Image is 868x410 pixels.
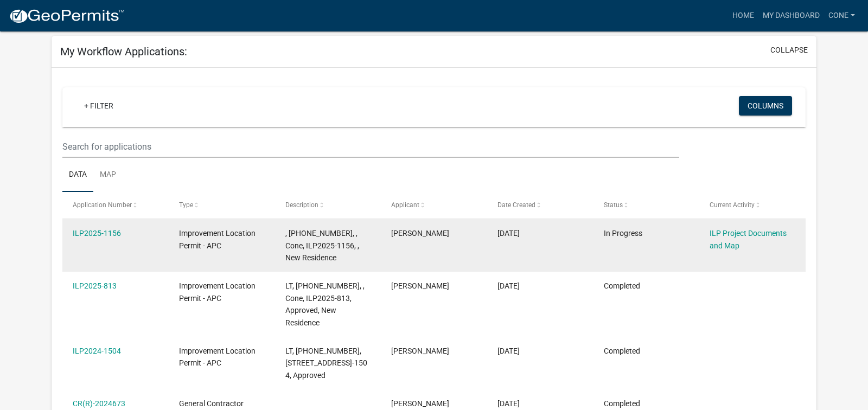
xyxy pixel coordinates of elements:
span: 07/07/2025 [497,281,520,290]
span: Application Number [73,201,132,209]
a: CR(R)-2024673 [73,399,125,408]
span: Date Created [497,201,535,209]
span: 09/14/2025 [497,229,520,238]
span: Type [179,201,193,209]
button: Columns [739,96,792,116]
button: collapse [770,44,808,56]
span: 12/10/2024 [497,399,520,408]
a: Cone [824,5,859,26]
a: Data [62,158,93,193]
h5: My Workflow Applications: [60,45,187,58]
span: Improvement Location Permit - APC [179,347,256,368]
span: Completed [604,347,640,355]
span: Dana [391,399,449,408]
a: Map [93,158,123,193]
span: Description [285,201,318,209]
datatable-header-cell: Date Created [487,192,593,218]
span: Dana [391,229,449,238]
datatable-header-cell: Application Number [62,192,169,218]
a: Home [728,5,758,26]
span: LT, 010-107-278, , Cone, ILP2025-813, Approved, New Residence [285,281,365,327]
span: Status [604,201,623,209]
span: Improvement Location Permit - APC [179,229,256,250]
span: Improvement Location Permit - APC [179,281,256,303]
span: General Contractor [179,399,244,408]
a: ILP2025-813 [73,281,117,290]
datatable-header-cell: Applicant [381,192,487,218]
datatable-header-cell: Current Activity [699,192,806,218]
datatable-header-cell: Type [169,192,275,218]
a: My Dashboard [758,5,824,26]
datatable-header-cell: Status [593,192,700,218]
span: Completed [604,281,640,290]
a: ILP2024-1504 [73,347,121,355]
span: LT, 007-062-010, 6432 E WACO DR, Cone, ILP2024-1504, Approved [285,347,367,380]
a: ILP Project Documents and Map [710,229,787,250]
span: 12/10/2024 [497,347,520,355]
a: + Filter [75,96,122,116]
span: Current Activity [710,201,755,209]
span: , 010-107-292, , Cone, ILP2025-1156, , New Residence [285,229,359,262]
span: Applicant [391,201,419,209]
datatable-header-cell: Description [275,192,381,218]
a: ILP2025-1156 [73,229,121,238]
span: In Progress [604,229,642,238]
span: Dana [391,281,449,290]
span: Completed [604,399,640,408]
span: Dana [391,347,449,355]
input: Search for applications [62,136,679,158]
